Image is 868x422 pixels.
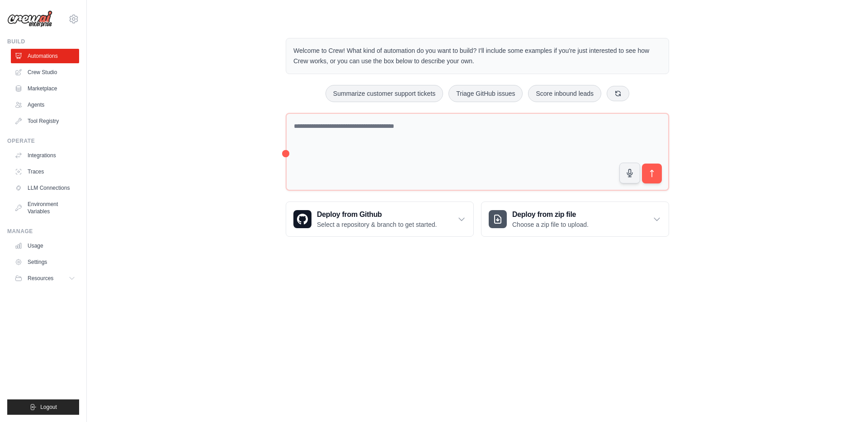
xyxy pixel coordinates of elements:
a: Traces [11,164,79,179]
a: Usage [11,239,79,253]
a: Marketplace [11,81,79,96]
span: Logout [40,403,57,411]
span: Resources [28,275,53,282]
button: Resources [11,271,79,286]
img: Logo [7,10,52,28]
a: Tool Registry [11,114,79,128]
p: Welcome to Crew! What kind of automation do you want to build? I'll include some examples if you'... [293,46,661,66]
a: Automations [11,49,79,63]
div: Manage [7,228,79,235]
a: Crew Studio [11,65,79,80]
p: Select a repository & branch to get started. [317,220,437,229]
button: Summarize customer support tickets [325,85,443,102]
h3: Deploy from zip file [512,209,589,220]
h3: Deploy from Github [317,209,437,220]
button: Logout [7,399,79,415]
a: Integrations [11,148,79,163]
a: LLM Connections [11,181,79,195]
button: Triage GitHub issues [448,85,523,102]
a: Settings [11,255,79,269]
a: Agents [11,98,79,112]
button: Score inbound leads [528,85,601,102]
p: Choose a zip file to upload. [512,220,589,229]
div: Operate [7,137,79,145]
a: Environment Variables [11,197,79,219]
div: Build [7,38,79,45]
